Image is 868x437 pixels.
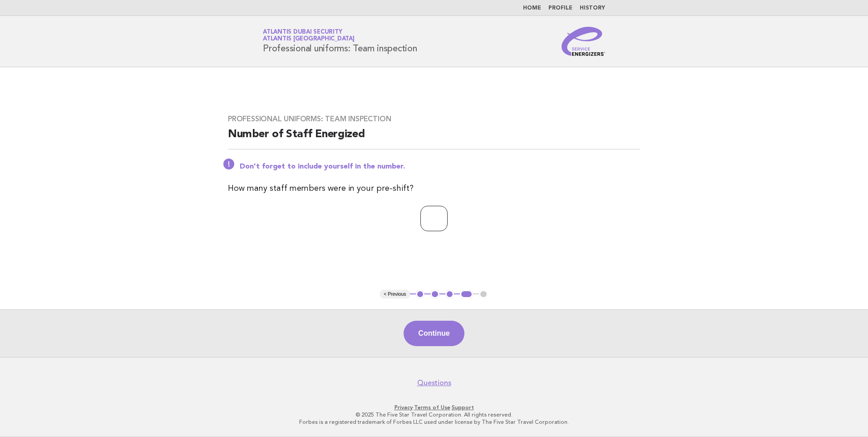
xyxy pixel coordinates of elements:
button: 4 [460,290,473,299]
p: How many staff members were in your pre-shift? [228,182,640,195]
h1: Professional uniforms: Team inspection [263,30,417,53]
a: Support [452,404,474,411]
button: Continue [404,321,464,346]
button: 2 [430,290,439,299]
p: Don't forget to include yourself in the number. [240,162,640,171]
a: Terms of Use [414,404,450,411]
h3: Professional uniforms: Team inspection [228,114,640,124]
p: Forbes is a registered trademark of Forbes LLC used under license by The Five Star Travel Corpora... [156,418,712,426]
a: Atlantis Dubai SecurityAtlantis [GEOGRAPHIC_DATA] [263,29,355,42]
button: 3 [445,290,454,299]
a: Privacy [395,404,413,411]
a: Profile [548,5,572,11]
a: Questions [417,378,451,387]
img: Service Energizers [562,27,605,56]
h2: Number of Staff Energized [228,127,640,149]
p: · · [156,404,712,411]
p: © 2025 The Five Star Travel Corporation. All rights reserved. [156,411,712,418]
button: < Previous [380,290,409,299]
button: 1 [416,290,425,299]
a: History [580,5,605,11]
span: Atlantis [GEOGRAPHIC_DATA] [263,36,355,42]
a: Home [523,5,541,11]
